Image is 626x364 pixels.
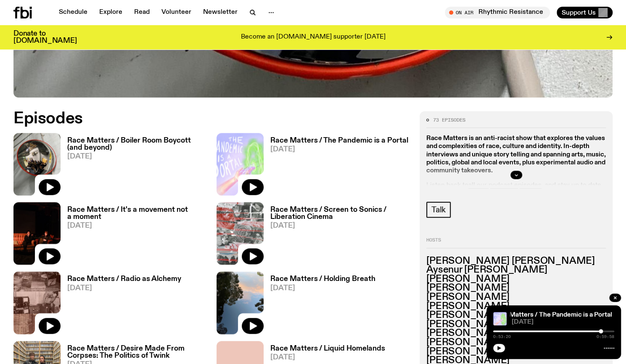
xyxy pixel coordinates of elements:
h3: Race Matters / It's a movement not a moment [67,206,206,221]
img: A photo of Shareeka and Ethan speaking live at The Red Rattler, a repurposed warehouse venue. The... [13,202,61,265]
span: [DATE] [270,222,409,229]
a: Talk [426,202,451,218]
a: Race Matters / Radio as Alchemy[DATE] [61,276,181,334]
a: Race Matters / Screen to Sonics / Liberation Cinema[DATE] [264,206,409,265]
span: [DATE] [67,285,181,292]
h3: Donate to [DOMAIN_NAME] [13,30,77,44]
h2: Hosts [426,238,606,248]
h3: [PERSON_NAME] [426,275,606,284]
h3: Race Matters / The Pandemic is a Portal [270,137,408,144]
span: [DATE] [67,153,206,160]
strong: Race Matters is an anti-racist show that explores the values and complexities of race, culture an... [426,135,606,174]
span: Support Us [562,9,596,16]
span: 0:53:20 [493,335,511,339]
h3: [PERSON_NAME] [426,338,606,347]
span: [DATE] [512,319,614,325]
h3: [PERSON_NAME] [426,283,606,293]
a: Race Matters / Holding Breath[DATE] [264,276,375,334]
span: [DATE] [270,146,408,153]
a: Explore [94,7,127,18]
a: Race Matters / Boiler Room Boycott (and beyond)[DATE] [61,137,206,195]
a: Read [129,7,155,18]
span: [DATE] [270,285,375,292]
span: 0:59:58 [597,335,614,339]
span: 73 episodes [433,118,465,122]
a: Schedule [54,7,92,18]
p: Become an [DOMAIN_NAME] supporter [DATE] [241,34,386,41]
span: Talk [431,205,446,214]
h3: [PERSON_NAME] [426,329,606,338]
h3: [PERSON_NAME] [426,293,606,302]
a: Newsletter [198,7,243,18]
h3: Aysenur [PERSON_NAME] [426,265,606,275]
h3: [PERSON_NAME] [PERSON_NAME] [426,257,606,266]
h3: [PERSON_NAME] [426,311,606,320]
button: Support Us [557,7,613,18]
h3: Race Matters / Radio as Alchemy [67,276,181,283]
h3: Race Matters / Liquid Homelands [270,345,385,352]
span: [DATE] [67,222,206,229]
h3: Race Matters / Boiler Room Boycott (and beyond) [67,137,206,151]
h3: [PERSON_NAME] [426,302,606,311]
a: Race Matters / The Pandemic is a Portal[DATE] [264,137,408,195]
h3: Race Matters / Desire Made From Corpses: The Politics of Twink [67,345,206,359]
a: Volunteer [156,7,196,18]
span: [DATE] [270,354,385,361]
h3: [PERSON_NAME] [426,347,606,356]
a: Race Matters / The Pandemic is a Portal [492,312,612,318]
h3: Race Matters / Screen to Sonics / Liberation Cinema [270,206,409,221]
h3: Race Matters / Holding Breath [270,276,375,283]
img: A collage of three images. From to bottom: Jose Maceda - Ugnayan - for 20 radio stations (1973) P... [13,271,61,334]
h3: [PERSON_NAME] [426,320,606,329]
button: On AirRhythmic Resistance [445,7,550,18]
img: Trees reflect in a body of water in Tommeginne Country, the ancestral lands of Jody, where they c... [217,271,264,334]
img: A photo of the Race Matters team taken in a rear view or "blindside" mirror. A bunch of people of... [13,133,61,195]
a: Race Matters / It's a movement not a moment[DATE] [61,206,206,265]
h2: Episodes [13,111,409,126]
